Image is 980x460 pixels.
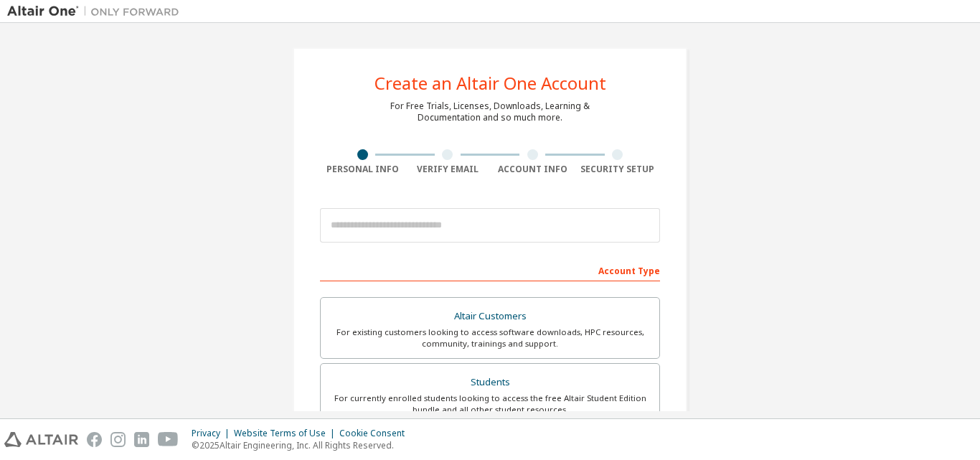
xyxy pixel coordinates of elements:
img: linkedin.svg [134,432,149,447]
p: © 2025 Altair Engineering, Inc. All Rights Reserved. [192,439,413,451]
img: youtube.svg [158,432,179,447]
div: Verify Email [405,164,491,175]
div: Account Info [490,164,575,175]
div: For currently enrolled students looking to access the free Altair Student Edition bundle and all ... [329,393,651,416]
img: instagram.svg [110,432,126,447]
div: Account Type [320,258,660,281]
div: Personal Info [320,164,405,175]
img: facebook.svg [87,432,102,447]
div: Create an Altair One Account [374,75,606,92]
div: Cookie Consent [339,428,413,439]
div: Altair Customers [329,306,651,327]
div: For existing customers looking to access software downloads, HPC resources, community, trainings ... [329,327,651,349]
img: altair_logo.svg [4,432,78,447]
div: Privacy [192,428,234,439]
div: Students [329,372,651,393]
div: Security Setup [575,164,661,175]
div: Website Terms of Use [234,428,339,439]
div: For Free Trials, Licenses, Downloads, Learning & Documentation and so much more. [390,100,590,123]
img: Altair One [7,4,187,19]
